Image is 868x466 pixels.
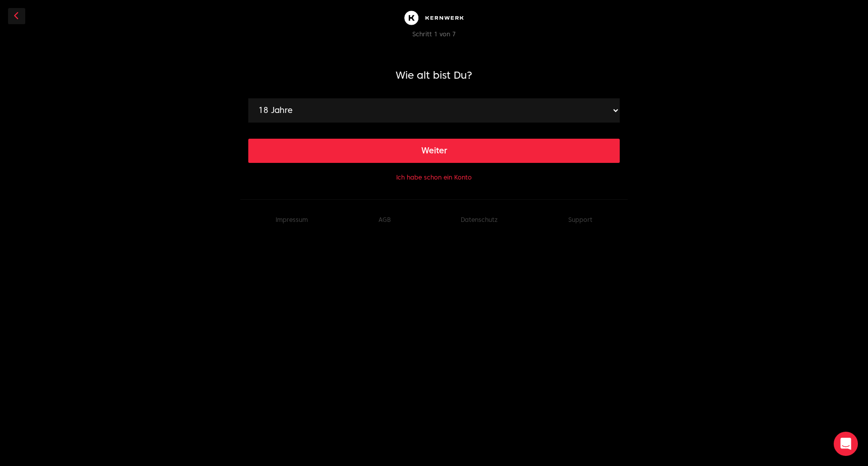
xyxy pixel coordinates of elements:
[378,216,391,223] a: AGB
[834,432,858,456] div: Open Intercom Messenger
[568,216,592,224] button: Support
[461,216,498,223] a: Datenschutz
[276,216,308,223] a: Impressum
[412,30,456,38] span: Schritt 1 von 7
[402,8,466,28] img: Kernwerk®
[396,173,472,182] button: Ich habe schon ein Konto
[248,68,620,82] h1: Wie alt bist Du?
[248,139,620,163] button: Weiter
